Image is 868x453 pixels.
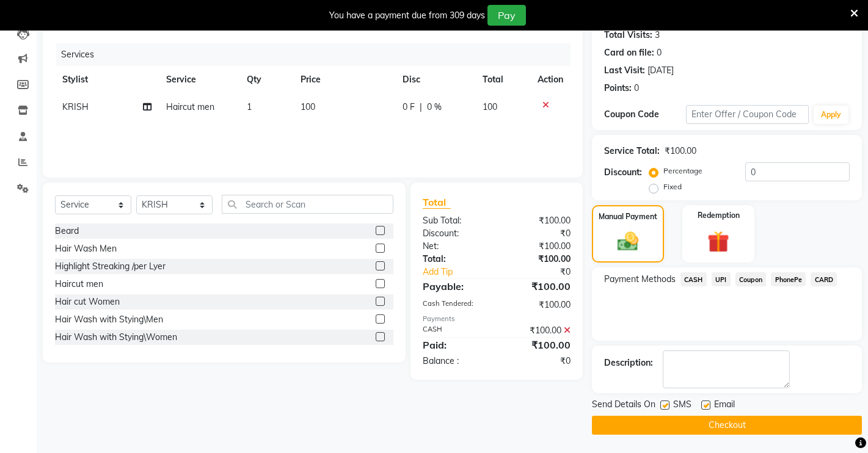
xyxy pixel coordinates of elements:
[604,108,686,121] div: Coupon Code
[55,278,103,291] div: Haircut men
[159,66,239,93] th: Service
[414,227,497,240] div: Discount:
[56,43,580,66] div: Services
[592,416,862,435] button: Checkout
[247,101,252,112] span: 1
[698,210,740,221] label: Redemption
[293,66,395,93] th: Price
[222,195,393,214] input: Search or Scan
[62,101,89,112] span: KRISH
[414,338,497,352] div: Paid:
[686,105,809,124] input: Enter Offer / Coupon Code
[414,279,497,294] div: Payable:
[414,299,497,311] div: Cash Tendered:
[701,228,737,256] img: _gift.svg
[611,230,645,253] img: _cash.svg
[55,66,159,93] th: Stylist
[475,66,530,93] th: Total
[414,240,497,253] div: Net:
[657,46,662,59] div: 0
[604,64,645,77] div: Last Visit:
[497,227,580,240] div: ₹0
[497,240,580,253] div: ₹100.00
[497,214,580,227] div: ₹100.00
[663,181,682,192] label: Fixed
[423,196,451,209] span: Total
[483,101,497,112] span: 100
[655,29,660,42] div: 3
[55,260,166,273] div: Highlight Streaking /per Lyer
[665,145,696,158] div: ₹100.00
[634,82,639,95] div: 0
[811,272,837,286] span: CARD
[673,398,691,413] span: SMS
[55,242,117,255] div: Hair Wash Men
[497,338,580,352] div: ₹100.00
[487,5,526,26] button: Pay
[427,101,442,114] span: 0 %
[735,272,767,286] span: Coupon
[604,273,676,286] span: Payment Methods
[414,266,510,278] a: Add Tip
[714,398,735,413] span: Email
[420,101,422,114] span: |
[55,331,177,344] div: Hair Wash with Stying\Women
[604,166,642,179] div: Discount:
[395,66,475,93] th: Disc
[592,398,655,413] span: Send Details On
[423,314,571,324] div: Payments
[604,357,653,369] div: Description:
[329,9,485,22] div: You have a payment due from 309 days
[647,64,674,77] div: [DATE]
[497,355,580,368] div: ₹0
[604,82,632,95] div: Points:
[166,101,214,112] span: Haircut men
[414,324,497,337] div: CASH
[497,324,580,337] div: ₹100.00
[604,46,654,59] div: Card on file:
[55,225,79,237] div: Beard
[530,66,571,93] th: Action
[414,253,497,266] div: Total:
[55,313,163,326] div: Hair Wash with Stying\Men
[55,295,120,308] div: Hair cut Women
[497,279,580,294] div: ₹100.00
[239,66,293,93] th: Qty
[712,272,731,286] span: UPI
[403,101,415,114] span: 0 F
[814,106,848,124] button: Apply
[301,101,315,112] span: 100
[771,272,806,286] span: PhonePe
[511,266,580,278] div: ₹0
[599,211,657,222] label: Manual Payment
[414,214,497,227] div: Sub Total:
[680,272,707,286] span: CASH
[497,299,580,311] div: ₹100.00
[414,355,497,368] div: Balance :
[604,145,660,158] div: Service Total:
[663,165,702,176] label: Percentage
[497,253,580,266] div: ₹100.00
[604,29,652,42] div: Total Visits:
